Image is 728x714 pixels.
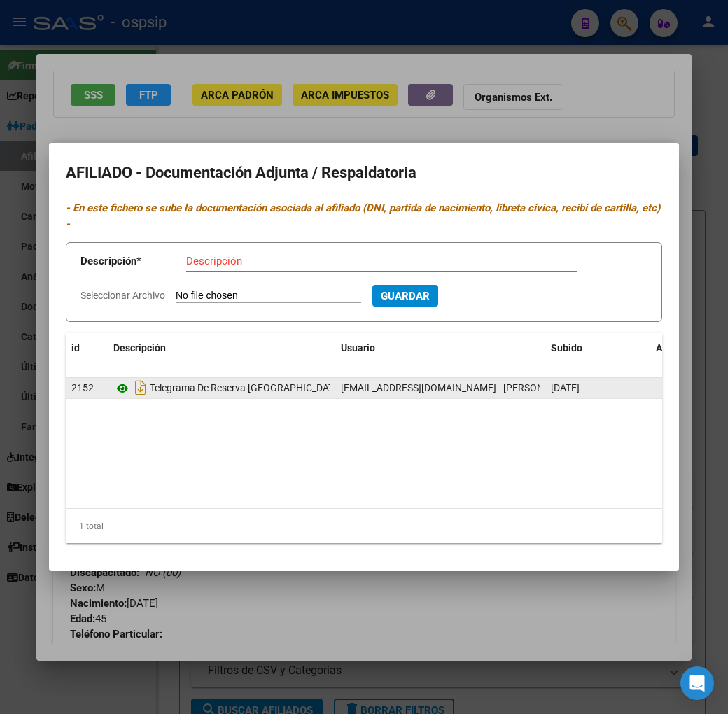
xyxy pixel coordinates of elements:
span: id [71,342,80,353]
i: - En este fichero se sube la documentación asociada al afiliado (DNI, partida de nacimiento, libr... [66,202,660,230]
div: Open Intercom Messenger [680,666,714,700]
span: Descripción [113,342,166,353]
i: Descargar documento [132,377,150,399]
datatable-header-cell: Usuario [335,333,545,363]
button: Guardar [372,285,438,307]
span: Acción [656,342,686,353]
span: [DATE] [551,382,580,393]
datatable-header-cell: Acción [650,333,720,363]
div: 1 total [66,509,662,544]
span: Telegrama De Reserva [GEOGRAPHIC_DATA] [150,383,342,394]
span: Usuario [341,342,375,353]
span: Subido [551,342,582,353]
span: 2152 [71,382,94,393]
span: [EMAIL_ADDRESS][DOMAIN_NAME] - [PERSON_NAME] [341,382,578,393]
h2: AFILIADO - Documentación Adjunta / Respaldatoria [66,160,662,186]
datatable-header-cell: Descripción [108,333,335,363]
datatable-header-cell: Subido [545,333,650,363]
span: Seleccionar Archivo [80,290,165,301]
datatable-header-cell: id [66,333,108,363]
p: Descripción [80,253,186,269]
span: Guardar [381,290,430,302]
